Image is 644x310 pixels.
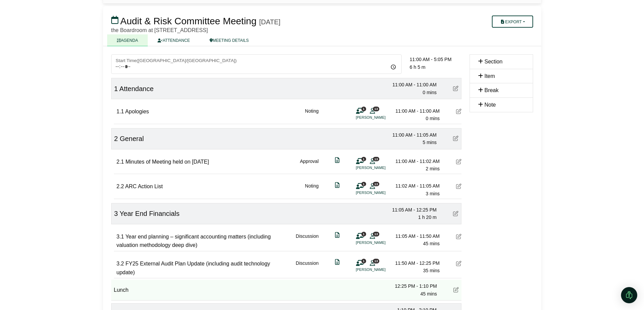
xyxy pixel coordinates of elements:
span: 1 [361,107,366,111]
li: [PERSON_NAME] [356,165,407,171]
span: 1 [361,157,366,161]
span: Year End Financials [120,210,180,217]
span: 3 mins [426,191,439,196]
span: 13 [373,157,379,161]
span: 1 [114,85,118,92]
span: 13 [373,182,379,186]
span: Section [484,59,502,64]
div: 12:25 PM - 1:10 PM [390,282,437,290]
span: 13 [373,232,379,236]
span: Lunch [114,287,129,293]
div: 11:00 AM - 11:02 AM [392,158,440,165]
span: 1 [361,259,366,263]
div: [DATE] [259,18,281,26]
span: the Boardroom at [STREET_ADDRESS] [111,27,208,33]
li: [PERSON_NAME] [356,190,407,196]
a: ATTENDANCE [148,34,199,46]
span: General [120,135,144,142]
span: Audit & Risk Committee Meeting [120,16,257,26]
span: ARC Action List [125,184,163,189]
span: Minutes of Meeting held on [DATE] [125,159,209,165]
a: AGENDA [107,34,148,46]
span: 3 [114,210,118,217]
div: 11:00 AM - 11:00 AM [389,81,437,88]
span: 6 h 5 m [410,64,426,70]
li: [PERSON_NAME] [356,115,407,120]
a: MEETING DETAILS [200,34,259,46]
span: 1.1 [117,109,124,114]
span: Break [484,87,499,93]
li: [PERSON_NAME] [356,240,407,246]
span: Item [484,73,495,79]
span: 13 [373,107,379,111]
div: 11:00 AM - 11:00 AM [392,107,440,115]
span: Apologies [125,109,149,114]
span: 3.1 [117,234,124,239]
div: Approval [300,158,318,173]
span: 3.2 [117,261,124,266]
span: 35 mins [423,268,439,273]
span: 2 [114,135,118,142]
div: 11:50 AM - 12:25 PM [392,259,440,267]
span: 2 mins [426,166,439,171]
div: Noting [305,182,318,197]
button: Export [492,16,533,28]
div: 11:05 AM - 11:50 AM [392,232,440,240]
span: 1 h 20 m [418,215,436,220]
div: 11:05 AM - 12:25 PM [389,206,437,214]
div: Discussion [296,259,319,277]
div: Noting [305,107,318,122]
div: Discussion [296,232,319,250]
span: 1 [361,182,366,186]
span: 5 mins [423,140,436,145]
span: 13 [373,259,379,263]
span: 45 mins [420,291,437,297]
div: Open Intercom Messenger [621,287,637,303]
div: 11:00 AM - 5:05 PM [410,56,461,63]
span: 1 [361,232,366,236]
span: 0 mins [423,90,436,95]
span: 2.2 [117,184,124,189]
span: FY25 External Audit Plan Update (including audit technology update) [117,261,270,275]
span: Year end planning – significant accounting matters (including valuation methodology deep dive) [117,234,271,248]
span: 2.1 [117,159,124,165]
span: 45 mins [423,241,439,246]
div: 11:00 AM - 11:05 AM [389,131,437,139]
span: 0 mins [426,116,439,121]
li: [PERSON_NAME] [356,267,407,273]
span: Note [484,102,496,108]
div: 11:02 AM - 11:05 AM [392,182,440,190]
span: Attendance [119,85,153,92]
